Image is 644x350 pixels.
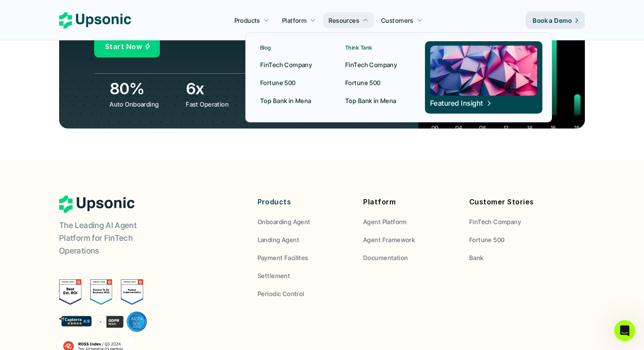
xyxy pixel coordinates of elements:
[110,78,181,100] h3: 80%
[258,271,290,280] p: Settlement
[260,78,296,87] p: Fortune 500
[258,271,350,280] a: Settlement
[340,57,414,72] a: FinTech Company
[234,16,260,25] p: Products
[345,60,397,69] p: FinTech Company
[258,253,350,262] a: Payment Facilites
[260,45,271,51] p: Blog
[258,253,308,262] p: Payment Facilites
[469,253,484,262] p: Bank
[533,16,572,25] p: Book a Demo
[526,11,585,29] a: Book a Demo
[258,289,350,298] a: Periodic Control
[430,98,492,108] span: Featured Insight
[425,41,542,114] a: Featured Insight
[105,40,142,53] p: Start Now
[258,196,350,208] p: Products
[469,235,505,244] p: Fortune 500
[258,217,311,226] p: Onboarding Agent
[381,16,414,25] p: Customers
[258,289,304,298] p: Periodic Control
[255,75,329,90] a: Fortune 500
[258,217,350,226] a: Onboarding Agent
[340,75,414,90] a: Fortune 500
[469,196,562,208] p: Customer Stories
[282,16,307,25] p: Platform
[345,78,381,87] p: Fortune 500
[614,320,635,341] iframe: Intercom live chat
[260,96,311,105] p: Top Bank in Mena
[186,100,255,109] p: Fast Operation
[110,100,179,109] p: Auto Onboarding
[59,219,169,257] p: The Leading AI Agent Platform for FinTech Operations
[469,217,521,226] p: FinTech Company
[260,60,312,69] p: FinTech Company
[340,93,414,108] a: Top Bank in Mena
[255,57,329,72] a: FinTech Company
[258,235,299,244] p: Landing Agent
[363,253,408,262] p: Documentation
[186,78,258,100] h3: 6x
[430,98,483,108] p: Featured Insight
[258,235,350,244] a: Landing Agent
[255,93,329,108] a: Top Bank in Mena
[345,45,372,51] p: Think Tank
[363,253,456,262] a: Documentation
[363,235,415,244] p: Agent Framework
[229,12,275,28] a: Products
[329,16,359,25] p: Resources
[363,217,407,226] p: Agent Platform
[345,96,396,105] p: Top Bank in Mena
[363,196,456,208] p: Platform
